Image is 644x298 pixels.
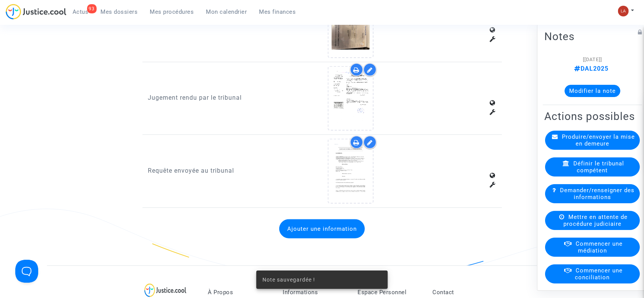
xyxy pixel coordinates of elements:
[66,6,95,18] a: 93Actus
[574,65,609,72] span: DAL2025
[253,6,302,18] a: Mes finances
[208,289,271,296] p: À Propos
[262,276,315,283] span: Note sauvegardée !
[544,110,641,123] h2: Actions possibles
[101,8,138,15] span: Mes dossiers
[618,6,629,16] img: 3f9b7d9779f7b0ffc2b90d026f0682a9
[148,93,317,102] p: Jugement rendu par le tribunal
[95,6,144,18] a: Mes dossiers
[562,133,635,147] span: Produire/envoyer la mise en demeure
[6,4,66,19] img: jc-logo.svg
[576,240,623,254] span: Commencer une médiation
[150,8,194,15] span: Mes procédures
[565,85,620,97] button: Modifier la note
[560,187,634,201] span: Demander/renseigner des informations
[583,57,602,62] span: [[DATE]]
[206,8,247,15] span: Mon calendrier
[15,260,38,283] iframe: Help Scout Beacon - Open
[563,214,628,227] span: Mettre en attente de procédure judiciaire
[544,30,641,43] h2: Notes
[575,267,623,281] span: Commencer une conciliation
[279,219,365,238] button: Ajouter une information
[200,6,253,18] a: Mon calendrier
[573,160,624,174] span: Définir le tribunal compétent
[73,8,89,15] span: Actus
[87,4,97,13] div: 93
[144,6,200,18] a: Mes procédures
[144,283,187,297] img: logo-lg.svg
[148,166,317,175] p: Requête envoyée au tribunal
[259,8,296,15] span: Mes finances
[432,289,496,296] p: Contact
